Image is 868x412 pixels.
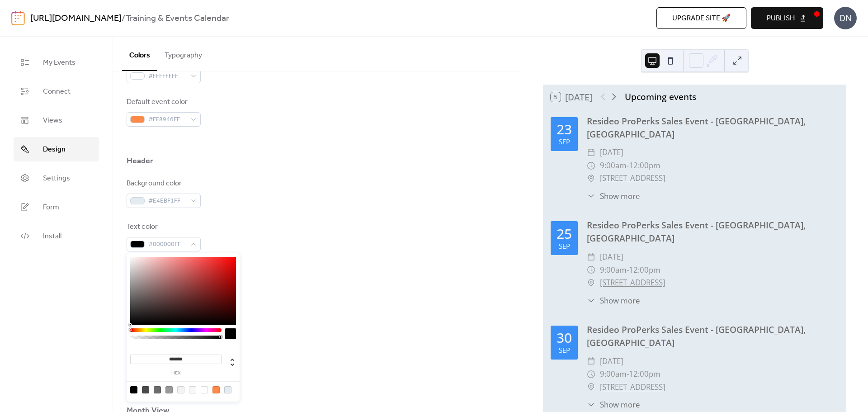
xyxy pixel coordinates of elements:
a: Form [14,195,99,219]
div: rgb(228, 235, 241) [224,386,231,393]
div: rgb(243, 243, 243) [177,386,184,393]
span: #000000FF [148,239,186,250]
div: Header [127,156,154,166]
div: Resideo ProPerks Sales Event - [GEOGRAPHIC_DATA], [GEOGRAPHIC_DATA] [587,323,839,350]
button: ​Show more [587,295,640,306]
span: [DATE] [600,251,623,264]
div: ​ [587,355,595,368]
span: Show more [600,295,640,306]
div: ​ [587,381,595,394]
div: rgb(74, 74, 74) [142,386,149,393]
div: Sep [559,347,570,354]
button: Typography [157,37,209,70]
div: ​ [587,276,595,289]
div: ​ [587,264,595,277]
span: #FF8946FF [148,114,186,125]
span: Show more [600,190,640,202]
span: Connect [43,86,71,97]
div: 25 [557,227,572,241]
span: My Events [43,57,75,68]
span: Views [43,115,62,126]
span: 12:00pm [629,264,660,277]
div: Sep [559,138,570,145]
span: 9:00am [600,159,627,172]
button: ​Show more [587,190,640,202]
span: Publish [767,13,795,24]
span: - [627,159,629,172]
a: Settings [14,166,99,190]
div: Sep [559,243,570,250]
a: [STREET_ADDRESS] [600,172,665,185]
span: #E4EBF1FF [148,196,186,207]
div: rgb(0, 0, 0) [130,386,137,393]
div: ​ [587,295,595,306]
a: My Events [14,50,99,75]
span: - [627,264,629,277]
span: Settings [43,173,70,184]
div: ​ [587,190,595,202]
div: Text color [127,222,199,232]
div: rgb(255, 255, 255) [201,386,208,393]
button: ​Show more [587,399,640,410]
a: [STREET_ADDRESS] [600,381,665,394]
span: Upgrade site 🚀 [672,13,731,24]
div: Resideo ProPerks Sales Event - [GEOGRAPHIC_DATA], [GEOGRAPHIC_DATA] [587,115,839,141]
div: rgb(108, 108, 108) [154,386,161,393]
div: Upcoming events [625,90,696,104]
div: 23 [557,123,572,136]
div: ​ [587,399,595,410]
a: Connect [14,79,99,104]
div: Resideo ProPerks Sales Event - [GEOGRAPHIC_DATA], [GEOGRAPHIC_DATA] [587,219,839,245]
a: Install [14,224,99,248]
span: Install [43,231,61,242]
div: ​ [587,172,595,185]
button: Colors [122,37,157,71]
span: 12:00pm [629,368,660,381]
b: Training & Events Calendar [126,10,229,27]
span: #FFFFFFFF [148,71,186,82]
span: 9:00am [600,264,627,277]
div: rgb(255, 137, 70) [212,386,220,393]
div: ​ [587,251,595,264]
a: Views [14,108,99,133]
span: Show more [600,399,640,410]
div: ​ [587,159,595,172]
span: [DATE] [600,146,623,159]
button: Upgrade site 🚀 [656,7,746,29]
span: Form [43,202,59,213]
div: rgb(248, 248, 248) [189,386,196,393]
b: / [122,10,126,27]
div: ​ [587,368,595,381]
label: hex [130,371,222,376]
a: [STREET_ADDRESS] [600,276,665,289]
span: - [627,368,629,381]
div: rgb(153, 153, 153) [165,386,173,393]
div: Default event color [127,97,199,108]
a: [URL][DOMAIN_NAME] [30,10,122,27]
button: Publish [751,7,823,29]
div: DN [834,7,857,29]
img: logo [11,11,25,25]
div: Background color [127,178,199,189]
span: 12:00pm [629,159,660,172]
div: ​ [587,146,595,159]
span: Design [43,144,66,155]
span: 9:00am [600,368,627,381]
a: Design [14,137,99,161]
span: [DATE] [600,355,623,368]
div: 30 [557,331,572,345]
